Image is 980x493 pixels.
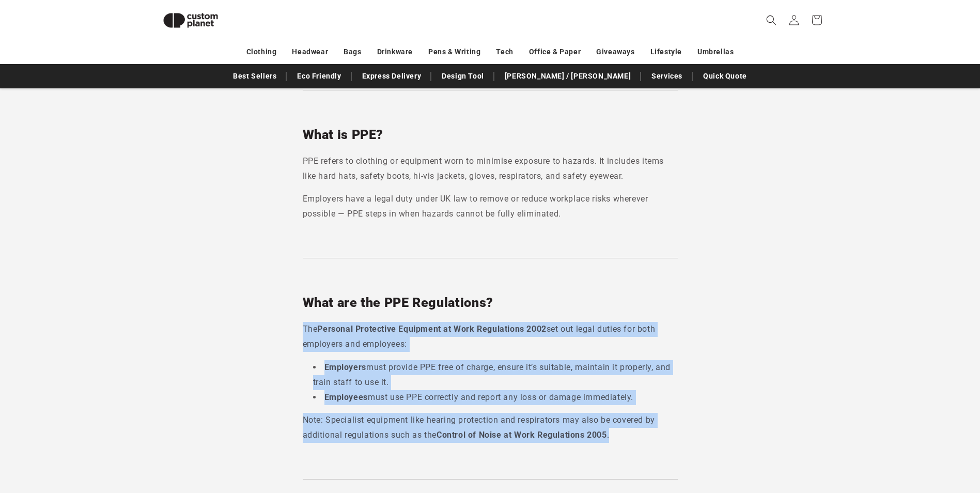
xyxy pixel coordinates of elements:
[313,390,678,405] li: must use PPE correctly and report any loss or damage immediately.
[313,360,678,390] li: must provide PPE free of charge, ensure it’s suitable, maintain it properly, and train staff to u...
[760,9,783,32] summary: Search
[344,43,361,61] a: Bags
[303,127,678,143] h2: What is PPE?
[317,324,546,334] strong: Personal Protective Equipment at Work Regulations 2002
[529,43,581,61] a: Office & Paper
[303,192,678,222] p: Employers have a legal duty under UK law to remove or reduce workplace risks wherever possible — ...
[428,43,480,61] a: Pens & Writing
[154,4,227,37] img: Custom Planet
[500,67,636,85] a: [PERSON_NAME] / [PERSON_NAME]
[357,67,427,85] a: Express Delivery
[303,413,678,443] p: Note: Specialist equipment like hearing protection and respirators may also be covered by additio...
[807,381,980,493] iframe: Chat Widget
[650,43,682,61] a: Lifestyle
[377,43,413,61] a: Drinkware
[303,295,678,311] h2: What are the PPE Regulations?
[324,362,366,372] strong: Employers
[596,43,634,61] a: Giveaways
[698,67,752,85] a: Quick Quote
[292,67,346,85] a: Eco Friendly
[303,322,678,352] p: The set out legal duties for both employers and employees:
[437,430,607,440] strong: Control of Noise at Work Regulations 2005
[292,43,328,61] a: Headwear
[437,67,489,85] a: Design Tool
[646,67,688,85] a: Services
[303,154,678,184] p: PPE refers to clothing or equipment worn to minimise exposure to hazards. It includes items like ...
[697,43,734,61] a: Umbrellas
[246,43,277,61] a: Clothing
[324,392,368,402] strong: Employees
[228,67,282,85] a: Best Sellers
[496,43,513,61] a: Tech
